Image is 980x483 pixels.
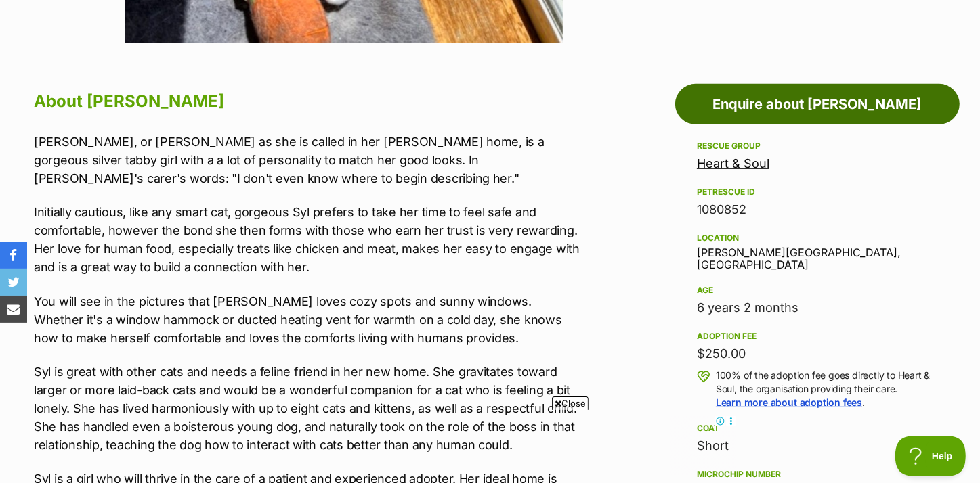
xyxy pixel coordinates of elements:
[34,203,584,276] p: Initially cautious, like any smart cat, gorgeous Syl prefers to take her time to feel safe and co...
[34,292,584,347] p: You will see in the pictures that [PERSON_NAME] loves cozy spots and sunny windows. Whether it's ...
[716,396,862,408] a: Learn more about adoption fees
[697,200,938,219] div: 1080852
[697,141,938,152] div: Rescue group
[697,423,938,434] div: Coat
[697,230,938,271] div: [PERSON_NAME][GEOGRAPHIC_DATA], [GEOGRAPHIC_DATA]
[34,87,584,116] h2: About [PERSON_NAME]
[552,396,589,410] span: Close
[716,369,938,409] p: 100% of the adoption fee goes directly to Heart & Soul, the organisation providing their care. .
[697,187,938,198] div: PetRescue ID
[34,363,584,454] p: Syl is great with other cats and needs a feline friend in her new home. She gravitates toward lar...
[697,298,938,317] div: 6 years 2 months
[697,469,938,480] div: Microchip number
[697,331,938,342] div: Adoption fee
[697,436,938,455] div: Short
[697,285,938,296] div: Age
[244,415,737,476] iframe: Advertisement
[895,436,966,476] iframe: Help Scout Beacon - Open
[697,344,938,363] div: $250.00
[34,133,584,187] p: [PERSON_NAME], or [PERSON_NAME] as she is called in her [PERSON_NAME] home, is a gorgeous silver ...
[675,84,960,124] a: Enquire about [PERSON_NAME]
[697,233,938,244] div: Location
[697,156,769,170] a: Heart & Soul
